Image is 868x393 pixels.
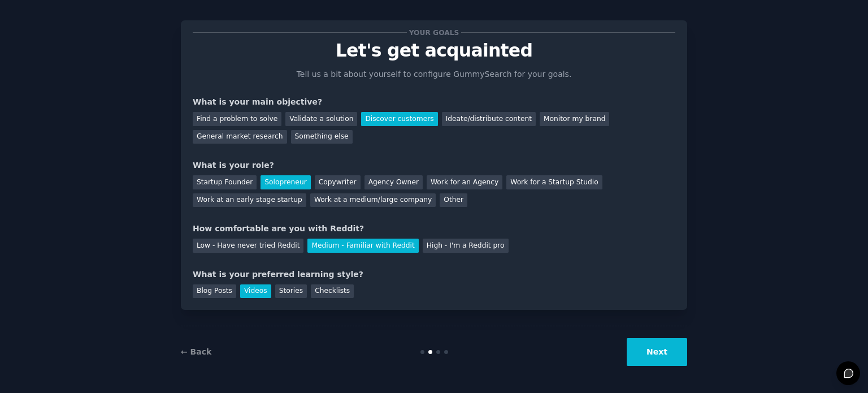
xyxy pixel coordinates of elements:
[275,284,307,299] div: Stories
[193,269,675,280] div: What is your preferred learning style?
[193,175,257,189] div: Startup Founder
[442,112,536,126] div: Ideate/distribute content
[292,68,576,80] p: Tell us a bit about yourself to configure GummySearch for your goals.
[193,193,306,208] div: Work at an early stage startup
[506,175,602,189] div: Work for a Startup Studio
[240,284,271,299] div: Videos
[407,27,461,38] span: Your goals
[193,130,287,144] div: General market research
[307,239,418,253] div: Medium - Familiar with Reddit
[427,175,502,189] div: Work for an Agency
[291,130,353,144] div: Something else
[193,239,303,253] div: Low - Have never tried Reddit
[315,175,361,189] div: Copywriter
[540,112,609,126] div: Monitor my brand
[261,175,310,189] div: Solopreneur
[285,112,357,126] div: Validate a solution
[193,96,675,108] div: What is your main objective?
[311,284,354,299] div: Checklists
[440,193,467,208] div: Other
[627,338,687,366] button: Next
[193,223,675,235] div: How comfortable are you with Reddit?
[193,41,675,61] p: Let's get acquainted
[364,175,423,189] div: Agency Owner
[193,112,281,126] div: Find a problem to solve
[181,347,211,356] a: ← Back
[193,159,675,171] div: What is your role?
[423,239,509,253] div: High - I'm a Reddit pro
[193,284,236,299] div: Blog Posts
[361,112,437,126] div: Discover customers
[310,193,436,208] div: Work at a medium/large company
